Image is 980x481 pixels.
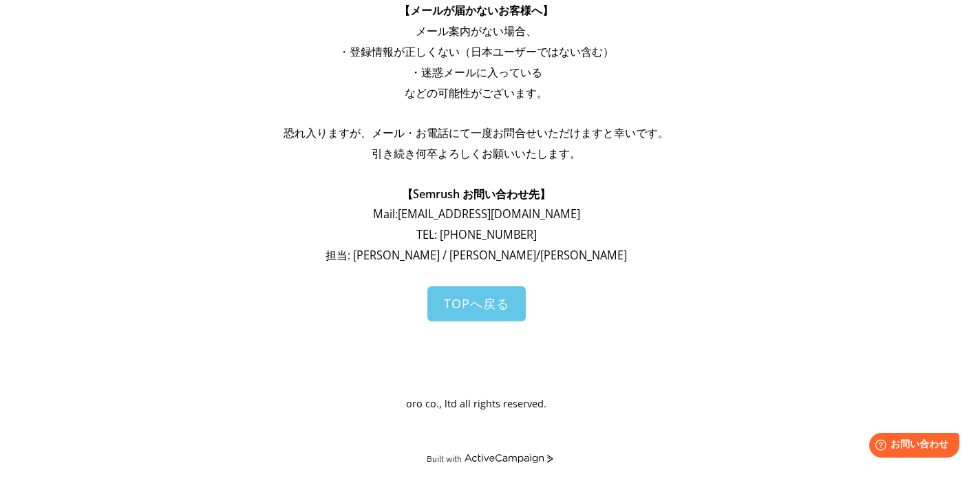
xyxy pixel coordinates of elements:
[339,44,614,59] span: ・登録情報が正しくない（日本ユーザーではない含む）
[857,427,965,466] iframe: Help widget launcher
[406,397,546,410] span: oro co., ltd all rights reserved.
[410,65,542,80] span: ・迷惑メールに入っている
[372,146,581,161] span: 引き続き何卒よろしくお願いいたします。
[427,286,526,321] a: TOPへ戻る
[373,206,580,222] span: Mail: [EMAIL_ADDRESS][DOMAIN_NAME]
[427,453,462,464] div: Built with
[416,23,537,39] span: メール案内がない場合、
[326,248,627,263] span: 担当: [PERSON_NAME] / [PERSON_NAME]/[PERSON_NAME]
[284,125,669,140] span: 恐れ入りますが、メール・お電話にて一度お問合せいただけますと幸いです。
[402,186,551,202] span: 【Semrush お問い合わせ先】
[405,85,548,100] span: などの可能性がございます。
[416,227,537,242] span: TEL: [PHONE_NUMBER]
[399,3,553,18] span: 【メールが届かないお客様へ】
[444,295,509,312] span: TOPへ戻る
